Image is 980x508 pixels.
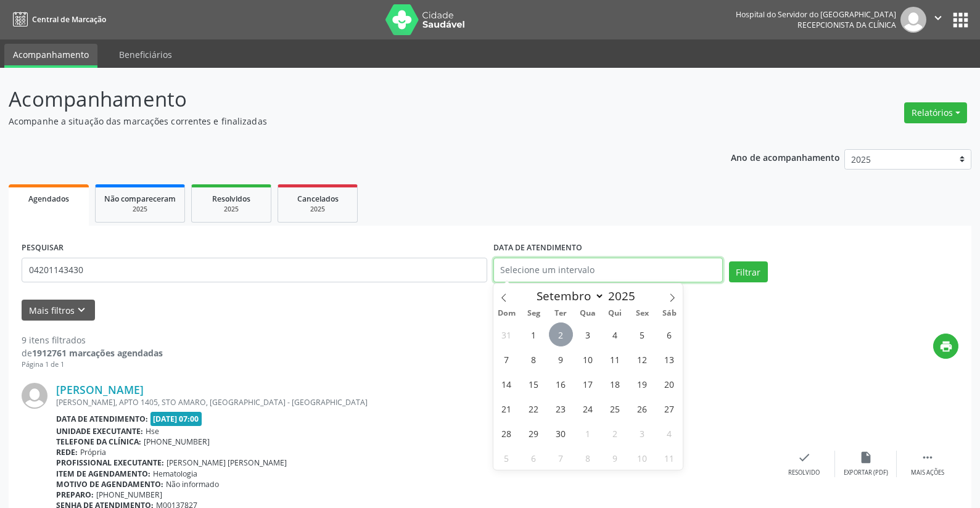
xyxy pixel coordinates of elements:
span: Própria [80,447,106,457]
i: check [797,451,811,464]
div: 9 itens filtrados [22,334,163,346]
span: Setembro 19, 2025 [630,372,654,396]
a: Acompanhamento [4,44,97,68]
div: 2025 [287,205,348,214]
div: Página 1 de 1 [22,359,163,370]
span: Setembro 8, 2025 [522,347,546,371]
span: Qua [574,309,601,317]
span: Setembro 20, 2025 [657,372,681,396]
span: Seg [520,309,547,317]
select: Month [531,287,605,305]
span: Setembro 5, 2025 [630,322,654,346]
span: Setembro 1, 2025 [522,322,546,346]
div: Exportar (PDF) [844,469,888,477]
div: Resolvido [788,469,820,477]
span: Setembro 23, 2025 [549,396,573,420]
b: Unidade executante: [56,426,143,436]
b: Preparo: [56,490,94,500]
p: Acompanhe a situação das marcações correntes e finalizadas [9,115,683,128]
span: Setembro 3, 2025 [576,322,600,346]
span: Outubro 10, 2025 [630,446,654,470]
span: Central de Marcação [32,14,106,25]
a: Beneficiários [110,44,181,65]
span: Setembro 25, 2025 [603,396,627,420]
span: Outubro 4, 2025 [657,421,681,445]
label: PESQUISAR [22,239,64,258]
span: Setembro 24, 2025 [576,396,600,420]
span: Setembro 2, 2025 [549,322,573,346]
i:  [931,11,945,25]
span: Não informado [166,479,219,490]
span: Setembro 27, 2025 [657,396,681,420]
span: Resolvidos [212,194,250,204]
i: keyboard_arrow_down [75,303,88,317]
input: Nome, código do beneficiário ou CPF [22,258,487,282]
span: Agendados [28,194,69,204]
b: Item de agendamento: [56,469,150,479]
input: Selecione um intervalo [493,258,723,282]
span: Hse [146,426,159,436]
span: Outubro 3, 2025 [630,421,654,445]
b: Telefone da clínica: [56,436,141,447]
div: 2025 [104,205,176,214]
img: img [22,383,47,409]
strong: 1912761 marcações agendadas [32,347,163,359]
div: [PERSON_NAME], APTO 1405, STO AMARO, [GEOGRAPHIC_DATA] - [GEOGRAPHIC_DATA] [56,397,773,408]
a: [PERSON_NAME] [56,383,144,396]
span: Setembro 4, 2025 [603,322,627,346]
b: Motivo de agendamento: [56,479,163,490]
button: Filtrar [729,261,768,282]
span: Ter [547,309,574,317]
span: Setembro 21, 2025 [495,396,519,420]
span: Cancelados [297,194,339,204]
span: [DATE] 07:00 [150,412,202,426]
span: Setembro 9, 2025 [549,347,573,371]
b: Data de atendimento: [56,414,148,424]
span: Outubro 6, 2025 [522,446,546,470]
span: Setembro 10, 2025 [576,347,600,371]
button: Mais filtroskeyboard_arrow_down [22,300,95,321]
span: Setembro 13, 2025 [657,347,681,371]
span: Setembro 12, 2025 [630,347,654,371]
span: Setembro 16, 2025 [549,372,573,396]
span: Setembro 6, 2025 [657,322,681,346]
span: Dom [493,309,521,317]
span: Setembro 28, 2025 [495,421,519,445]
div: Mais ações [911,469,944,477]
span: Setembro 7, 2025 [495,347,519,371]
span: Qui [601,309,628,317]
span: Setembro 11, 2025 [603,347,627,371]
span: [PHONE_NUMBER] [96,490,162,500]
span: Setembro 29, 2025 [522,421,546,445]
span: Outubro 1, 2025 [576,421,600,445]
span: Outubro 5, 2025 [495,446,519,470]
span: Setembro 30, 2025 [549,421,573,445]
span: Outubro 7, 2025 [549,446,573,470]
button:  [926,7,950,33]
span: Sáb [656,309,683,317]
span: Não compareceram [104,194,176,204]
span: Outubro 11, 2025 [657,446,681,470]
a: Central de Marcação [9,9,106,30]
i: print [939,340,953,353]
span: Agosto 31, 2025 [495,322,519,346]
b: Rede: [56,447,78,457]
span: Setembro 14, 2025 [495,372,519,396]
button: print [933,334,958,359]
p: Ano de acompanhamento [731,149,840,165]
span: Recepcionista da clínica [797,20,896,30]
p: Acompanhamento [9,84,683,115]
span: Setembro 18, 2025 [603,372,627,396]
span: Setembro 22, 2025 [522,396,546,420]
span: Sex [628,309,656,317]
span: Setembro 15, 2025 [522,372,546,396]
button: apps [950,9,971,31]
span: Outubro 9, 2025 [603,446,627,470]
span: Setembro 17, 2025 [576,372,600,396]
label: DATA DE ATENDIMENTO [493,239,582,258]
span: Outubro 2, 2025 [603,421,627,445]
div: 2025 [200,205,262,214]
div: Hospital do Servidor do [GEOGRAPHIC_DATA] [736,9,896,20]
span: Hematologia [153,469,197,479]
span: [PERSON_NAME] [PERSON_NAME] [167,457,287,468]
